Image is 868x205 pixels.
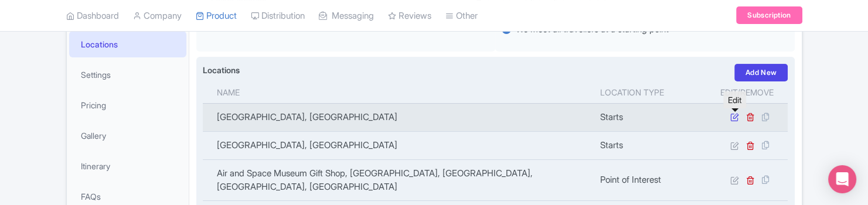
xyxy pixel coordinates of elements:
[69,31,186,57] a: Locations
[593,103,706,131] td: Starts
[69,92,186,118] a: Pricing
[203,64,240,76] label: Locations
[69,122,186,149] a: Gallery
[69,61,186,88] a: Settings
[828,165,856,193] div: Open Intercom Messenger
[203,160,593,201] td: Air and Space Museum Gift Shop, [GEOGRAPHIC_DATA], [GEOGRAPHIC_DATA], [GEOGRAPHIC_DATA], [GEOGRAP...
[203,103,593,131] td: [GEOGRAPHIC_DATA], [GEOGRAPHIC_DATA]
[707,81,788,104] th: Edit/Remove
[593,160,706,201] td: Point of Interest
[593,131,706,159] td: Starts
[736,7,802,25] a: Subscription
[593,81,706,104] th: Location type
[723,91,746,108] div: Edit
[734,64,788,81] a: Add New
[203,81,593,104] th: Name
[203,131,593,159] td: [GEOGRAPHIC_DATA], [GEOGRAPHIC_DATA]
[69,153,186,179] a: Itinerary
